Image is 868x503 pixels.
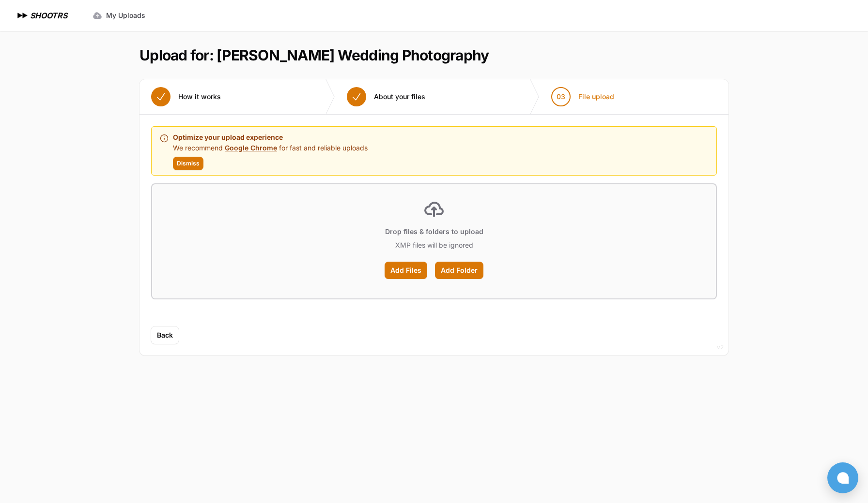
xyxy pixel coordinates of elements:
[435,262,483,279] label: Add Folder
[385,262,427,279] label: Add Files
[173,143,368,153] p: We recommend for fast and reliable uploads
[395,240,473,250] p: XMP files will be ignored
[173,132,368,143] p: Optimize your upload experience
[15,10,30,21] img: SHOOTRS
[157,330,173,340] span: Back
[225,144,277,152] a: Google Chrome
[540,79,626,114] button: 03 File upload
[151,326,179,344] button: Back
[87,7,151,24] a: My Uploads
[178,92,221,102] span: How it works
[827,462,858,493] button: Open chat window
[335,79,437,114] button: About your files
[557,92,565,102] span: 03
[15,10,67,21] a: SHOOTRS SHOOTRS
[139,79,232,114] button: How it works
[173,157,203,170] button: Dismiss
[106,11,145,20] span: My Uploads
[578,92,614,102] span: File upload
[139,46,489,64] h1: Upload for: [PERSON_NAME] Wedding Photography
[717,341,724,353] div: v2
[30,10,67,21] h1: SHOOTRS
[385,227,483,237] p: Drop files & folders to upload
[177,160,200,167] span: Dismiss
[374,92,425,102] span: About your files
